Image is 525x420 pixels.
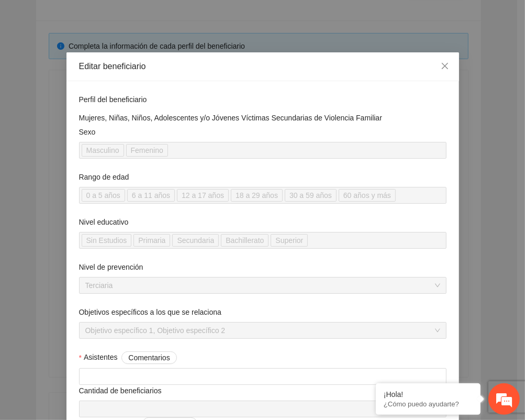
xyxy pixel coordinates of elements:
label: Sexo [79,126,96,138]
span: Sin Estudios [86,235,127,246]
label: Objetivos específicos a los que se relaciona [79,306,221,318]
span: Primaria [138,235,165,246]
span: Masculino [86,145,119,156]
span: 60 años y más [343,190,391,201]
span: Superior [271,234,308,247]
button: Asistentes [121,351,176,364]
span: 18 a 29 años [231,189,283,202]
span: 30 a 59 años [285,189,337,202]
span: 30 a 59 años [289,190,332,201]
div: Editar beneficiario [79,61,446,72]
p: ¿Cómo puedo ayudarte? [384,400,473,408]
span: 0 a 5 años [86,190,120,201]
span: Objetivo específico 1, Objetivo específico 2 [85,323,440,338]
span: Comentarios [128,352,170,363]
span: close [441,62,449,70]
span: Secundaria [172,234,219,247]
span: Bachillerato [226,235,264,246]
label: Rango de edad [79,171,129,183]
span: 18 a 29 años [236,190,278,201]
span: 6 a 11 años [132,190,170,201]
span: Terciaria [85,278,440,293]
span: Secundaria [177,235,214,246]
span: Femenino [126,144,168,157]
span: 12 a 17 años [182,190,224,201]
span: Bachillerato [221,234,269,247]
div: Mujeres, Niñas, Niños, Adolescentes y/o Jóvenes Víctimas Secundarias de Violencia Familiar [79,112,446,124]
span: Primaria [133,234,170,247]
label: Nivel de prevención [79,261,143,273]
label: Nivel educativo [79,216,129,228]
span: Masculino [82,144,124,157]
span: Asistentes [84,351,177,364]
span: Sin Estudios [82,234,132,247]
textarea: Escriba su mensaje y pulse “Intro” [5,286,199,323]
span: Estamos en línea. [61,140,144,246]
div: ¡Hola! [384,390,473,399]
span: 0 a 5 años [82,189,125,202]
span: Perfil del beneficiario [79,94,151,105]
div: Minimizar ventana de chat en vivo [172,5,197,30]
div: Chatee con nosotros ahora [54,53,176,67]
span: Cantidad de beneficiarios [79,385,166,396]
span: 12 a 17 años [177,189,229,202]
span: Superior [275,235,303,246]
span: 6 a 11 años [127,189,175,202]
button: Close [431,52,459,81]
span: 60 años y más [339,189,396,202]
span: Femenino [131,145,163,156]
